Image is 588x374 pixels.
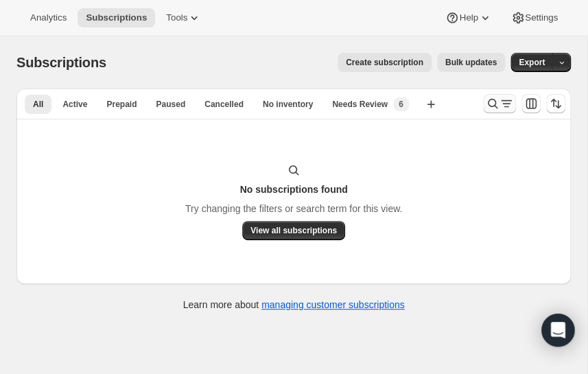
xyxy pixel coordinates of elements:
span: Analytics [30,12,67,23]
span: Cancelled [204,99,244,110]
button: Customize table column order and visibility [521,94,541,113]
span: Needs Review [332,99,388,110]
span: All [33,99,43,110]
button: Analytics [22,8,75,27]
button: Search and filter results [483,94,516,113]
span: Prepaid [106,99,137,110]
button: Settings [503,8,566,27]
span: Subscriptions [86,12,147,23]
span: Help [459,12,478,23]
button: Create new view [420,95,442,114]
button: View all subscriptions [242,221,345,240]
button: Export [510,53,553,72]
button: Sort the results [546,94,565,113]
button: Create subscription [338,53,432,72]
span: Tools [166,12,187,23]
h3: No subscriptions found [239,183,347,196]
span: Bulk updates [445,57,497,68]
a: managing customer subscriptions [261,299,405,310]
span: Export [519,57,545,68]
p: Learn more about [183,298,405,312]
button: Tools [158,8,209,27]
button: Help [437,8,499,27]
span: No inventory [263,99,313,110]
span: Subscriptions [16,55,106,70]
p: Try changing the filters or search term for this view. [185,202,402,215]
span: Create subscription [346,57,423,68]
span: Paused [156,99,185,110]
span: Active [62,99,87,110]
div: Open Intercom Messenger [541,314,574,347]
span: Settings [525,12,558,23]
span: View all subscriptions [250,225,337,236]
span: 6 [399,99,403,110]
button: Subscriptions [78,8,155,27]
button: Bulk updates [437,53,505,72]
